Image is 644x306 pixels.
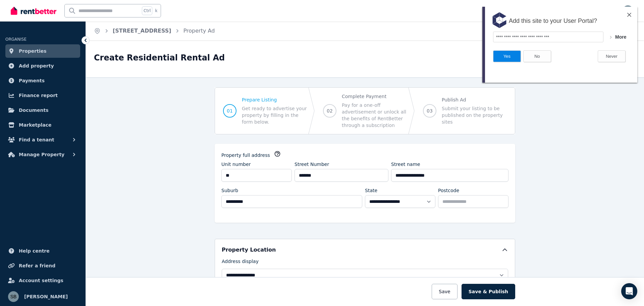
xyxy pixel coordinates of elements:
span: Finance report [19,91,58,99]
img: Sam Berrell [623,5,633,16]
label: Property full address [221,152,270,159]
label: Unit number [221,161,251,168]
h1: Create Residential Rental Ad [94,52,225,63]
label: Postcode [438,187,459,194]
nav: Progress [215,87,515,134]
button: Find a tenant [5,133,80,146]
button: No [51,44,79,55]
span: Find a tenant [19,136,54,144]
img: Sam Berrell [8,291,19,302]
img: RentBetter [11,6,56,16]
span: Submit your listing to be published on the property sites [442,105,507,125]
img: OUAAAAldEVYdGRhdGU6bW9kaWZ5ADIwMTgtMDItMDZUMjI6MjY6MDYrMDE6MDCabkRZAAAAGXRFWHRTb2Z0d2FyZQB3d3cuaW... [137,29,140,32]
label: Street name [391,161,420,168]
span: Pay for a one-off advertisement or unlock all the benefits of RentBetter through a subscription [342,102,407,129]
button: Manage Property [5,148,80,161]
span: Manage Property [19,150,64,159]
span: 03 [427,107,433,114]
label: State [365,187,377,194]
nav: Breadcrumb [86,21,223,40]
span: Marketplace [19,121,51,129]
span: ORGANISE [5,37,26,42]
a: Help centre [5,244,80,258]
img: svg+xml;base64,PD94bWwgdmVyc2lvbj0iMS4wIiBlbmNvZGluZz0iVVRGLTgiPz4KPHN2ZyB3aWR0aD0iNDhweCIgaGVpZ2... [19,5,35,21]
button: Save [432,284,457,299]
a: Refer a friend [5,259,80,272]
span: Add this site to your User Portal? [37,11,125,17]
span: Help centre [19,247,50,255]
a: Payments [5,74,80,87]
span: Refer a friend [19,262,55,270]
span: Payments [19,77,45,85]
span: Publish Ad [442,96,507,103]
a: Finance report [5,89,80,102]
span: k [155,8,157,13]
span: Ctrl [142,6,152,15]
a: Property Ad [183,28,215,34]
span: Account settings [19,276,63,285]
label: Address display [222,258,259,267]
div: Open Intercom Messenger [621,283,637,299]
span: Add property [19,62,54,70]
a: Add property [5,59,80,73]
label: Suburb [221,187,238,194]
img: 366kdW7bZf5IgGNA5d8FYPGppdBqSHtUB08xHy6BdXA+5T2R62QLwqgAAAABJRU5ErkJggg== [155,6,159,10]
h5: Property Location [222,246,276,254]
label: Street Number [294,161,329,168]
a: Documents [5,103,80,117]
button: Yes [21,44,49,55]
a: Account settings [5,274,80,287]
a: Properties [5,44,80,58]
a: [STREET_ADDRESS] [113,28,171,34]
a: Marketplace [5,118,80,132]
span: 01 [227,107,233,114]
span: [PERSON_NAME] [24,293,68,301]
span: Prepare Listing [242,96,307,103]
button: Never [125,44,153,55]
span: More [143,28,154,33]
span: 02 [327,107,333,114]
span: Documents [19,106,49,114]
span: Complete Payment [342,93,407,100]
button: Save & Publish [462,284,515,299]
span: Properties [19,47,47,55]
span: Get ready to advertise your property by filling in the form below. [242,105,307,125]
